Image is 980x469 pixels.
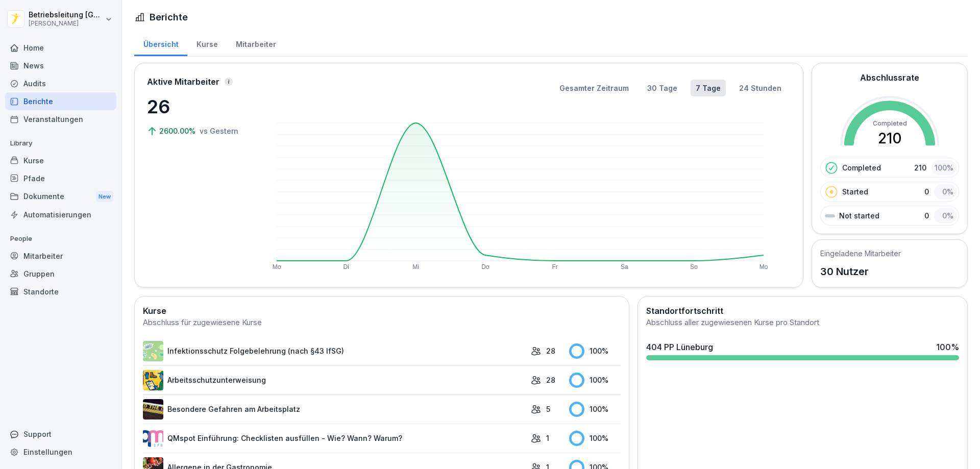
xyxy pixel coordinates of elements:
a: Home [5,39,116,57]
p: People [5,231,116,247]
h5: Eingeladene Mitarbeiter [820,248,901,259]
p: 28 [546,375,555,385]
p: Aktive Mitarbeiter [147,76,219,88]
div: Abschluss aller zugewiesenen Kurse pro Standort [646,317,959,329]
a: Automatisierungen [5,206,116,224]
a: Kurse [5,152,116,169]
img: tgff07aey9ahi6f4hltuk21p.png [143,341,163,361]
text: Mi [412,263,419,270]
a: News [5,57,116,75]
button: 24 Stunden [734,80,787,96]
p: Started [842,186,868,197]
p: 26 [147,93,249,120]
a: Berichte [5,92,116,110]
div: 100 % [936,341,959,353]
h2: Standortfortschritt [646,305,959,317]
div: 100 % [569,343,621,359]
h2: Abschlussrate [860,71,919,84]
div: New [96,191,113,203]
text: Mo [759,263,768,270]
button: 30 Tage [642,80,682,96]
p: 0 [924,186,929,197]
div: 100 % [569,402,621,417]
p: 210 [914,162,926,173]
button: 7 Tage [691,80,726,96]
p: 28 [546,345,555,356]
text: So [690,263,698,270]
p: 2600.00% [159,126,198,136]
p: vs Gestern [200,126,238,136]
p: 0 [924,210,929,221]
p: [PERSON_NAME] [29,20,103,27]
img: zq4t51x0wy87l3xh8s87q7rq.png [143,399,163,419]
div: 404 PP Lüneburg [646,341,713,353]
h1: Berichte [150,10,188,24]
p: Completed [842,162,881,173]
a: Besondere Gefahren am Arbeitsplatz [143,399,526,419]
div: 100 % [569,431,621,446]
a: 404 PP Lüneburg100% [642,337,963,364]
a: Audits [5,75,116,92]
p: 5 [546,404,550,414]
div: 0 % [934,208,957,223]
h2: Kurse [143,305,621,317]
a: DokumenteNew [5,187,116,206]
a: Kurse [187,30,227,56]
a: QMspot Einführung: Checklisten ausfüllen - Wie? Wann? Warum? [143,428,526,449]
div: Dokumente [5,187,116,206]
div: Abschluss für zugewiesene Kurse [143,317,621,329]
img: rsy9vu330m0sw5op77geq2rv.png [143,428,163,449]
a: Standorte [5,283,116,301]
p: Betriebsleitung [GEOGRAPHIC_DATA] [29,11,103,19]
a: Mitarbeiter [5,247,116,265]
a: Infektionsschutz Folgebelehrung (nach §43 IfSG) [143,341,526,361]
div: 100 % [932,160,957,175]
text: Mo [273,263,281,270]
text: Sa [621,263,628,270]
text: Do [481,263,489,270]
div: 100 % [569,373,621,388]
p: Not started [839,210,879,221]
img: bgsrfyvhdm6180ponve2jajk.png [143,370,163,390]
a: Übersicht [134,30,187,56]
p: 30 Nutzer [820,264,901,279]
p: Library [5,135,116,152]
div: 0 % [934,184,957,199]
button: Gesamter Zeitraum [554,80,634,96]
div: Support [5,425,116,443]
text: Di [344,263,349,270]
p: 1 [546,433,549,443]
a: Pfade [5,169,116,187]
a: Arbeitsschutzunterweisung [143,370,526,390]
a: Mitarbeiter [227,30,285,56]
a: Veranstaltungen [5,110,116,128]
text: Fr [552,263,557,270]
a: Gruppen [5,265,116,283]
a: Einstellungen [5,443,116,461]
